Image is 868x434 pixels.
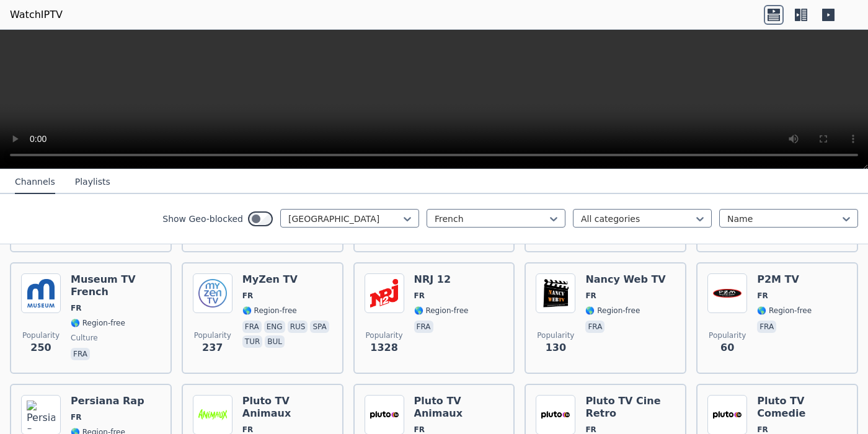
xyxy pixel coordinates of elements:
[366,330,403,340] span: Popularity
[242,291,253,301] span: FR
[30,340,51,355] span: 250
[546,340,566,355] span: 130
[365,273,404,313] img: NRJ 12
[162,213,243,225] label: Show Geo-blocked
[585,306,640,316] span: 🌎 Region-free
[757,291,768,301] span: FR
[288,321,308,333] p: rus
[71,348,90,360] p: fra
[202,340,223,355] span: 237
[585,273,665,286] h6: Nancy Web TV
[15,170,55,194] button: Channels
[707,273,747,313] img: P2M TV
[310,321,329,333] p: spa
[536,273,575,313] img: Nancy Web TV
[71,395,144,407] h6: Persiana Rap
[194,330,231,340] span: Popularity
[22,330,60,340] span: Popularity
[71,333,98,343] span: culture
[75,170,110,194] button: Playlists
[242,273,332,286] h6: MyZen TV
[757,395,847,420] h6: Pluto TV Comedie
[585,291,596,301] span: FR
[414,273,469,286] h6: NRJ 12
[414,291,425,301] span: FR
[21,273,61,313] img: Museum TV French
[71,318,125,328] span: 🌎 Region-free
[242,335,262,348] p: tur
[10,7,63,22] a: WatchIPTV
[370,340,398,355] span: 1328
[757,321,776,333] p: fra
[414,321,433,333] p: fra
[709,330,746,340] span: Popularity
[757,273,812,286] h6: P2M TV
[414,395,504,420] h6: Pluto TV Animaux
[757,306,812,316] span: 🌎 Region-free
[537,330,574,340] span: Popularity
[585,395,675,420] h6: Pluto TV Cine Retro
[242,395,332,420] h6: Pluto TV Animaux
[242,306,297,316] span: 🌎 Region-free
[71,303,81,313] span: FR
[414,306,469,316] span: 🌎 Region-free
[720,340,734,355] span: 60
[71,412,81,422] span: FR
[265,335,285,348] p: bul
[585,321,604,333] p: fra
[264,321,285,333] p: eng
[193,273,232,313] img: MyZen TV
[71,273,161,298] h6: Museum TV French
[242,321,262,333] p: fra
